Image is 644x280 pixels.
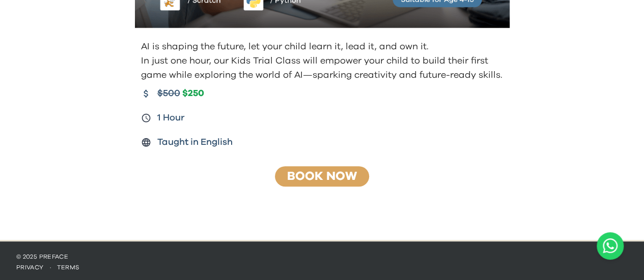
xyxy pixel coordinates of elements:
[157,135,233,149] span: Taught in English
[16,253,628,261] p: © 2025 Preface
[182,88,204,100] span: $250
[287,170,357,182] a: Book Now
[141,40,506,54] p: AI is shaping the future, let your child learn it, lead it, and own it.
[597,232,624,260] a: Chat with us on WhatsApp
[141,54,506,82] p: In just one hour, our Kids Trial Class will empower your child to build their first game while ex...
[16,264,44,270] a: privacy
[157,111,185,125] span: 1 Hour
[597,232,624,260] button: Open WhatsApp chat
[157,86,180,101] span: $500
[272,166,372,187] button: Book Now
[57,264,80,270] a: terms
[44,264,57,270] span: ·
